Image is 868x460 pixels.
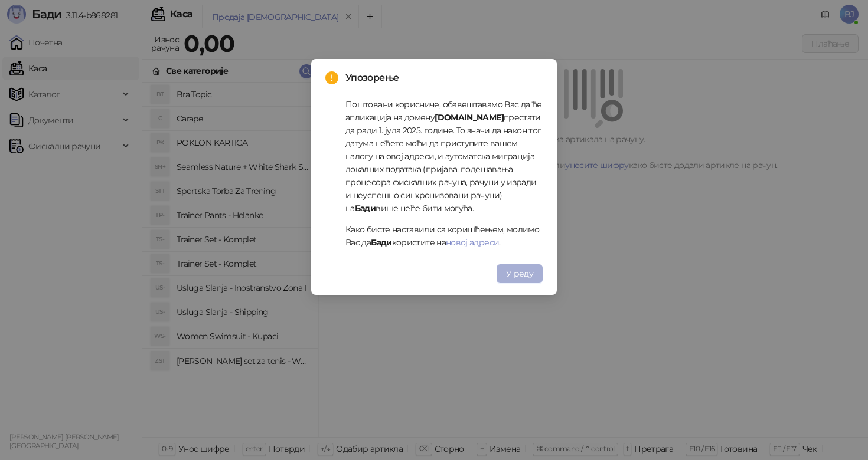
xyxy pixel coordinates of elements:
strong: Бади [355,203,376,213]
strong: Бади [371,237,391,248]
p: Поштовани корисниче, обавештавамо Вас да ће апликација на домену престати да ради 1. јула 2025. г... [345,98,543,215]
span: У реду [506,268,533,279]
a: новој адреси [446,237,499,248]
span: Упозорење [345,71,543,85]
button: У реду [497,264,543,283]
strong: [DOMAIN_NAME] [435,112,504,123]
span: exclamation-circle [325,71,338,84]
p: Како бисте наставили са коришћењем, молимо Вас да користите на . [345,223,543,249]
